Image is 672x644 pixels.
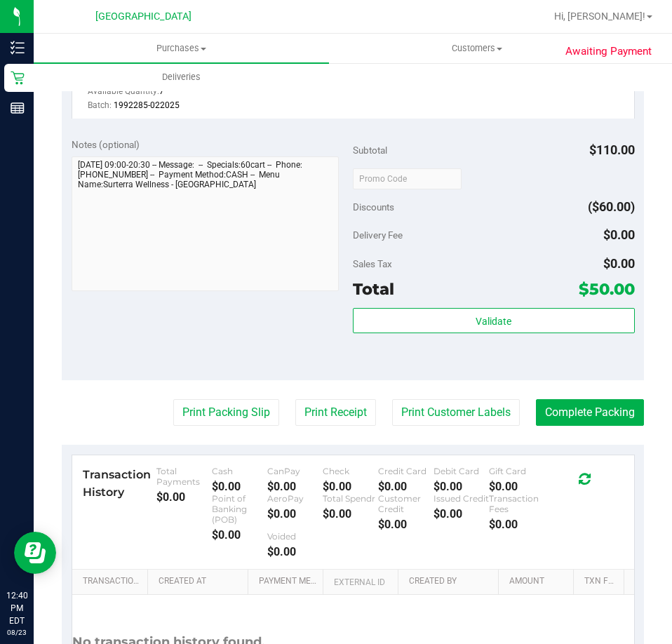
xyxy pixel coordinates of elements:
div: Debit Card [434,466,489,476]
span: Batch: [88,100,112,110]
div: Customer Credit [378,493,434,514]
a: Transaction ID [83,576,142,587]
div: $0.00 [323,507,378,521]
a: Txn Fee [584,576,618,587]
div: $0.00 [267,480,323,493]
inline-svg: Reports [11,101,25,115]
a: Deliveries [34,62,329,92]
a: Customers [329,34,624,63]
span: Hi, [PERSON_NAME]! [554,11,645,22]
span: Awaiting Payment [565,43,652,60]
inline-svg: Inventory [11,41,25,55]
div: Voided [267,531,323,542]
iframe: Resource center [14,532,56,574]
button: Print Packing Slip [173,399,279,426]
span: Validate [476,316,511,327]
div: Cash [212,466,267,476]
a: Payment Method [259,576,318,587]
span: Subtotal [353,145,387,156]
div: $0.00 [489,480,544,493]
inline-svg: Retail [11,71,25,85]
div: $0.00 [434,507,489,521]
button: Print Customer Labels [392,399,520,426]
a: Purchases [34,34,329,63]
div: $0.00 [378,480,434,493]
div: $0.00 [489,518,544,531]
span: $0.00 [603,256,635,271]
div: $0.00 [212,528,267,542]
button: Complete Packing [536,399,644,426]
span: $110.00 [589,142,635,157]
input: Promo Code [353,168,462,189]
div: $0.00 [267,545,323,558]
a: Created By [409,576,492,587]
div: $0.00 [323,480,378,493]
div: $0.00 [434,480,489,493]
span: Total [353,279,394,299]
div: Point of Banking (POB) [212,493,267,525]
span: Purchases [34,42,329,55]
a: Amount [509,576,568,587]
span: Discounts [353,194,394,220]
span: 1992285-022025 [114,100,180,110]
div: $0.00 [212,480,267,493]
span: Sales Tax [353,258,392,269]
span: Delivery Fee [353,229,403,241]
div: Transaction Fees [489,493,544,514]
span: Deliveries [143,71,220,83]
div: Issued Credit [434,493,489,504]
div: Total Payments [156,466,212,487]
div: Gift Card [489,466,544,476]
div: $0.00 [267,507,323,521]
div: Credit Card [378,466,434,476]
span: $50.00 [579,279,635,299]
th: External ID [323,570,398,595]
span: $0.00 [603,227,635,242]
button: Validate [353,308,635,333]
div: Check [323,466,378,476]
span: Notes (optional) [72,139,140,150]
span: [GEOGRAPHIC_DATA] [95,11,191,22]
div: AeroPay [267,493,323,504]
div: $0.00 [378,518,434,531]
div: Total Spendr [323,493,378,504]
span: Customers [330,42,624,55]
div: $0.00 [156,490,212,504]
div: CanPay [267,466,323,476]
p: 12:40 PM EDT [6,589,27,627]
a: Created At [159,576,242,587]
div: Available Quantity: [88,81,227,109]
p: 08/23 [6,627,27,638]
button: Print Receipt [295,399,376,426]
span: ($60.00) [588,199,635,214]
